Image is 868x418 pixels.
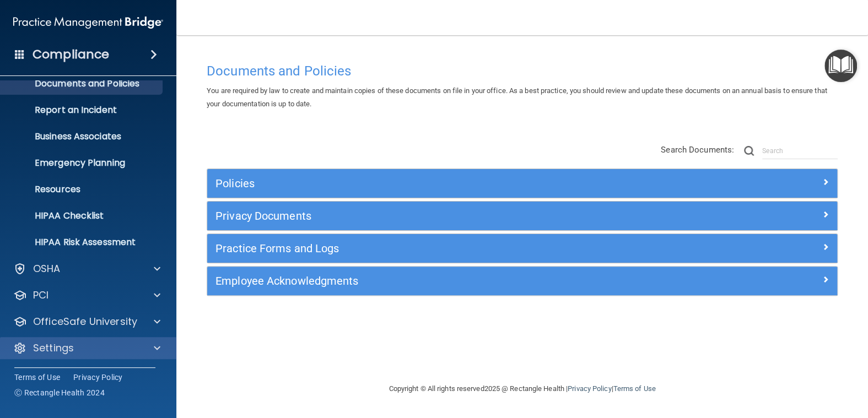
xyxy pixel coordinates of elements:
p: Documents and Policies [7,78,158,89]
a: Terms of Use [14,372,60,383]
h4: Documents and Policies [207,64,838,78]
h4: Compliance [33,47,109,62]
p: Business Associates [7,131,158,142]
a: Settings [13,341,160,355]
a: Privacy Documents [215,207,829,225]
a: Employee Acknowledgments [215,272,829,290]
p: Resources [7,184,158,195]
span: You are required by law to create and maintain copies of these documents on file in your office. ... [207,86,827,108]
h5: Employee Acknowledgments [215,275,671,287]
a: Practice Forms and Logs [215,240,829,257]
p: Report an Incident [7,105,158,116]
a: OSHA [13,262,160,275]
img: PMB logo [13,12,163,34]
p: Settings [33,341,74,355]
p: PCI [33,289,48,302]
a: Privacy Policy [73,372,123,383]
p: Emergency Planning [7,158,158,169]
a: Terms of Use [613,384,655,393]
h5: Policies [215,177,671,189]
h5: Privacy Documents [215,210,671,222]
p: HIPAA Checklist [7,210,158,221]
img: ic-search.3b580494.png [744,146,754,156]
p: HIPAA Risk Assessment [7,237,158,248]
span: Search Documents: [661,145,734,155]
h5: Practice Forms and Logs [215,242,671,254]
p: OSHA [33,262,61,275]
a: Privacy Policy [568,384,611,393]
a: OfficeSafe University [13,315,160,328]
p: OfficeSafe University [33,315,137,328]
input: Search [762,143,838,159]
a: Policies [215,175,829,192]
div: Copyright © All rights reserved 2025 @ Rectangle Health | | [321,371,724,406]
button: Open Resource Center [824,50,857,82]
span: Ⓒ Rectangle Health 2024 [14,387,105,398]
a: PCI [13,289,160,302]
